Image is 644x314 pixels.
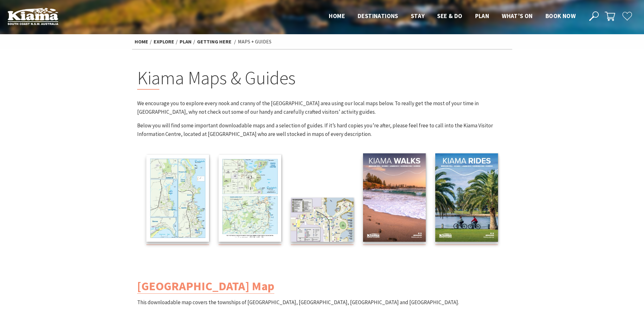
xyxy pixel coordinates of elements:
p: Below you will find some important downloadable maps and a selection of guides. If it’s hard copi... [137,121,507,138]
a: Getting Here [197,38,232,45]
a: Kiama Townships Map [146,155,209,245]
a: Kiama Regional Map [219,155,281,245]
a: [GEOGRAPHIC_DATA] Map [137,279,274,294]
span: Home [329,12,345,20]
img: Kiama Cycling Guide [435,153,498,242]
img: Kiama Townships Map [146,155,209,242]
h2: Kiama Maps & Guides [137,67,507,90]
span: Stay [411,12,425,20]
a: Home [135,38,148,45]
img: Kiama Logo [8,8,58,25]
a: Kiama Walks Guide [363,153,426,245]
img: Kiama Walks Guide [363,153,426,242]
li: Maps + Guides [238,38,271,46]
span: See & Do [437,12,462,20]
span: Plan [475,12,489,20]
p: We encourage you to explore every nook and cranny of the [GEOGRAPHIC_DATA] area using our local m... [137,99,507,116]
a: Explore [154,38,174,45]
span: Destinations [358,12,398,20]
a: Kiama Mobility Map [291,198,354,245]
nav: Main Menu [322,11,582,22]
span: What’s On [502,12,533,20]
a: Plan [180,38,192,45]
img: Kiama Regional Map [219,155,281,242]
img: Kiama Mobility Map [291,198,354,242]
a: Kiama Cycling Guide [435,153,498,245]
span: Book now [545,12,576,20]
